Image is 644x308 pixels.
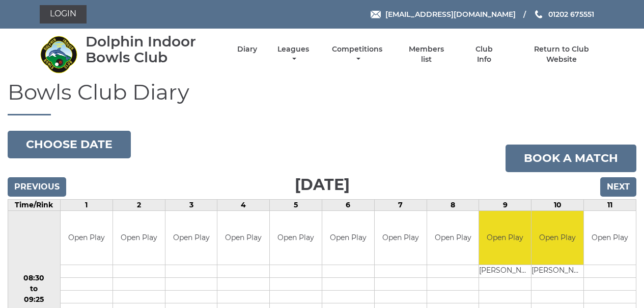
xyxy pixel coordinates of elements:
input: Previous [8,177,66,197]
td: 9 [479,200,531,211]
td: 11 [584,200,636,211]
span: [EMAIL_ADDRESS][DOMAIN_NAME] [385,10,516,19]
td: Open Play [270,211,322,265]
a: Book a match [506,145,636,172]
td: Open Play [427,211,479,265]
td: 10 [531,200,584,211]
input: Next [600,177,636,197]
img: Email [371,11,381,18]
td: Open Play [531,211,583,265]
a: Diary [237,44,257,54]
td: Open Play [584,211,636,265]
td: Open Play [113,211,165,265]
td: 7 [374,200,427,211]
td: 3 [165,200,217,211]
td: Open Play [479,211,531,265]
a: Club Info [468,44,501,64]
td: Open Play [322,211,374,265]
a: Phone us 01202 675551 [534,9,594,20]
a: Members list [403,44,450,64]
span: 01202 675551 [548,10,594,19]
td: 2 [113,200,165,211]
td: Open Play [217,211,269,265]
div: Dolphin Indoor Bowls Club [86,34,219,65]
td: 6 [322,200,375,211]
a: Competitions [330,44,385,64]
td: 1 [60,200,113,211]
td: [PERSON_NAME] [531,265,583,277]
td: Time/Rink [8,200,61,211]
td: 8 [427,200,479,211]
a: Email [EMAIL_ADDRESS][DOMAIN_NAME] [371,9,516,20]
td: Open Play [61,211,113,265]
img: Dolphin Indoor Bowls Club [40,35,78,74]
td: Open Play [375,211,427,265]
td: Open Play [165,211,217,265]
td: 5 [270,200,322,211]
img: Phone us [535,10,542,18]
h1: Bowls Club Diary [8,80,636,115]
a: Return to Club Website [518,44,604,64]
button: Choose date [8,131,131,158]
td: [PERSON_NAME] [479,265,531,277]
a: Login [40,5,87,23]
a: Leagues [275,44,312,64]
td: 4 [217,200,270,211]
